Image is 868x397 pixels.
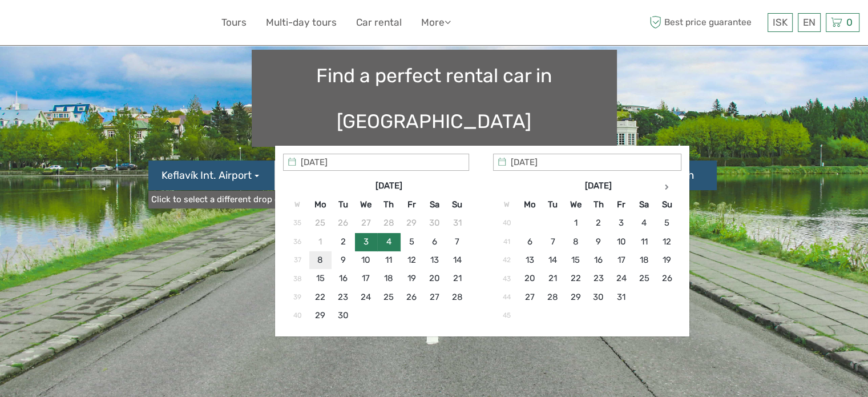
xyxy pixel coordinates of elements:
[286,270,309,288] td: 38
[377,270,400,288] td: 18
[332,232,354,251] td: 2
[655,195,678,214] th: Su
[16,20,129,29] p: We're away right now. Please check back later!
[541,251,564,269] td: 14
[400,214,423,232] td: 29
[495,232,518,251] td: 41
[541,195,564,214] th: Tu
[131,18,145,31] button: Open LiveChat chat widget
[446,214,469,232] td: 31
[377,288,400,306] td: 25
[655,251,678,269] td: 19
[421,14,451,31] a: More
[564,195,587,214] th: We
[354,251,377,269] td: 10
[266,14,337,31] a: Multi-day tours
[423,251,446,269] td: 13
[446,251,469,269] td: 14
[446,270,469,288] td: 21
[309,232,332,251] td: 1
[221,14,247,31] a: Tours
[495,214,518,232] td: 40
[286,307,309,325] td: 40
[286,251,309,269] td: 37
[309,195,332,214] th: Mo
[518,251,541,269] td: 13
[148,161,274,190] button: Keflavík Int. Airport
[354,195,377,214] th: We
[518,232,541,251] td: 6
[286,288,309,306] td: 39
[845,17,854,28] span: 0
[609,270,632,288] td: 24
[587,251,609,269] td: 16
[332,270,354,288] td: 16
[423,195,446,214] th: Sa
[495,251,518,269] td: 42
[309,307,332,325] td: 29
[587,195,609,214] th: Th
[377,195,400,214] th: Th
[609,251,632,269] td: 17
[354,270,377,288] td: 17
[632,214,655,232] td: 4
[609,232,632,251] td: 10
[252,50,617,147] h1: Find a perfect rental car in [GEOGRAPHIC_DATA]
[286,195,309,214] th: W
[286,214,309,232] td: 35
[632,195,655,214] th: Sa
[587,270,609,288] td: 23
[655,270,678,288] td: 26
[309,251,332,269] td: 8
[423,214,446,232] td: 30
[564,214,587,232] td: 1
[587,232,609,251] td: 9
[495,288,518,306] td: 44
[377,214,400,232] td: 28
[354,214,377,232] td: 27
[564,251,587,269] td: 15
[423,232,446,251] td: 6
[162,169,252,183] span: Keflavík Int. Airport
[309,270,332,288] td: 15
[354,288,377,306] td: 24
[518,270,541,288] td: 20
[423,288,446,306] td: 27
[356,14,402,31] a: Car rental
[609,288,632,306] td: 31
[446,288,469,306] td: 28
[655,214,678,232] td: 5
[332,288,354,306] td: 23
[564,288,587,306] td: 29
[354,232,377,251] td: 3
[377,251,400,269] td: 11
[9,9,67,37] img: 632-1a1f61c2-ab70-46c5-a88f-57c82c74ba0d_logo_small.jpg
[400,232,423,251] td: 5
[332,307,354,325] td: 30
[495,270,518,288] td: 43
[632,232,655,251] td: 11
[148,191,312,208] a: Click to select a different drop off place
[446,232,469,251] td: 7
[541,232,564,251] td: 7
[587,214,609,232] td: 2
[773,17,788,28] span: ISK
[400,288,423,306] td: 26
[609,214,632,232] td: 3
[518,195,541,214] th: Mo
[632,270,655,288] td: 25
[332,177,446,195] th: [DATE]
[564,270,587,288] td: 22
[541,288,564,306] td: 28
[541,270,564,288] td: 21
[332,195,354,214] th: Tu
[587,288,609,306] td: 30
[655,232,678,251] td: 12
[632,251,655,269] td: 18
[495,195,518,214] th: W
[400,251,423,269] td: 12
[309,214,332,232] td: 25
[309,288,332,306] td: 22
[332,214,354,232] td: 26
[798,13,821,32] div: EN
